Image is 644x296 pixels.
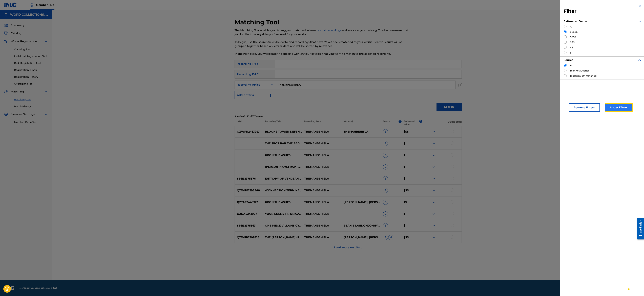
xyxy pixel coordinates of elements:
[235,177,263,181] p: SE6I32375376
[302,235,341,239] p: THEMANBEHISLA
[14,61,48,65] a: Bulk Registration Tool
[432,235,436,239] img: expand
[401,153,422,157] p: $
[422,120,462,126] p: 0 Selected
[401,165,422,169] p: $
[4,31,8,35] img: Catalog
[570,64,573,67] label: All
[235,18,281,26] h2: Matching Tool
[401,130,422,134] p: $$$
[235,235,263,239] p: QZWFR2309326
[14,98,48,101] a: Matching Tool
[401,141,422,145] p: $
[4,112,8,116] img: Member Settings
[638,19,642,23] img: expand
[570,74,597,78] label: Historical Unmatched
[458,81,462,89] img: Delete Criterion
[14,120,48,124] a: Member Benefits
[263,188,302,192] p: -CONNECTION TERMINATED-
[401,224,422,228] p: $
[235,115,462,118] p: Showing 1 - 10 of 137 results
[235,212,263,216] p: QZDA42439041
[235,224,263,228] p: SE6I32375363
[432,200,436,204] img: expand
[4,23,24,27] a: SummarySummary
[263,165,302,169] p: [PERSON_NAME] RAP FOR [DATE] THEMANBEHISLA JUJUTSU KAISEN
[570,46,573,49] label: $$
[11,39,37,43] span: Works Registration
[263,130,302,134] p: BLOONS TOWER DEFENSE CYPHER
[383,188,388,193] span: B
[341,200,381,204] p: [PERSON_NAME], [PERSON_NAME] [PERSON_NAME], [PERSON_NAME]
[570,51,572,55] label: $
[302,188,341,192] p: THEMANBEHISLA
[263,177,302,181] p: ENTROPY OF VENGEANCE
[401,200,422,204] p: $$
[4,3,17,7] img: MLC Logo
[401,188,422,192] p: $$$
[383,235,388,240] span: B
[14,68,48,72] a: Registration Drafts
[10,13,48,17] h5: WORD COLLECTIONS, INC.
[383,164,388,169] span: B
[432,165,436,169] img: expand
[14,55,48,58] a: Individual Registration Tool
[235,28,409,36] p: The Matching Tool enables you to suggest matches between and works in your catalog. This helps en...
[302,200,341,204] p: THEMANBEHISLA
[263,153,302,157] p: UPON THE ASHES
[14,75,48,79] a: Registration History
[383,223,388,228] span: B
[627,280,644,296] iframe: Chat Widget
[432,153,436,157] img: expand
[432,130,436,134] img: expand
[401,177,422,181] p: $
[401,212,422,216] p: $
[44,39,48,43] img: expand
[569,103,600,112] button: Remove Filters
[11,90,24,94] span: Matching
[437,103,462,111] button: Search
[36,3,54,7] span: Member Hub
[638,58,642,62] img: expand
[235,188,263,192] p: QZWFG2398940
[570,25,573,29] label: All
[18,286,57,289] span: Mechanical Licensing Collective © 2025
[237,83,267,87] div: Recording Artist
[11,112,35,116] span: Member Settings
[302,130,341,134] p: THEMANBEHISLA
[263,224,302,228] p: ONE PIECE VILLAINS CYPHER
[14,82,48,86] a: Overclaims Tool
[334,245,362,250] p: Load more results...
[263,120,302,126] p: Recording Title
[401,235,422,239] p: $$$
[268,93,273,97] img: 9d2ae6d4665cec9f34b9.svg
[341,224,381,228] p: BEANIE LANDONJONNY THEMANBEHISLAJADEN ESPERDUANE CALLESZIGGY CHEEZMADDIE BIT FATTYROWAN [PERSON_N...
[4,286,14,290] img: logo
[635,215,644,242] iframe: Resource Center
[383,176,388,181] span: B
[302,153,341,157] p: THEMANBEHISLA
[44,90,48,94] img: expand
[4,13,8,17] img: Accounts
[263,141,302,145] p: THE SPOT RAP THE BAGEL EFFECT THEMANBEHISLA SPIDER MAN
[235,52,409,56] p: In the next step, you will locate the specific work in your catalog that you want to match to the...
[235,40,409,48] p: To begin, use the search fields below to find recordings that haven't yet been matched to your wo...
[302,165,341,169] p: THEMANBEHISLA
[11,31,21,35] span: Catalog
[399,120,402,123] span: ?
[432,141,436,145] img: expand
[404,120,419,126] p: Estimated Value
[341,130,381,134] p: THEMANBEHISLA
[432,177,436,181] img: expand
[44,112,48,116] img: expand
[341,235,381,239] p: [PERSON_NAME], [PERSON_NAME], [PERSON_NAME]
[383,120,390,126] p: Source
[302,141,341,145] p: THEMANBEHISLA
[638,4,642,8] img: close
[263,235,302,239] p: THE [PERSON_NAME] (FEAT. [PERSON_NAME] & [PERSON_NAME] CHEEZ)
[564,58,573,62] strong: Source
[432,224,436,228] img: expand
[14,48,48,51] a: Claiming Tool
